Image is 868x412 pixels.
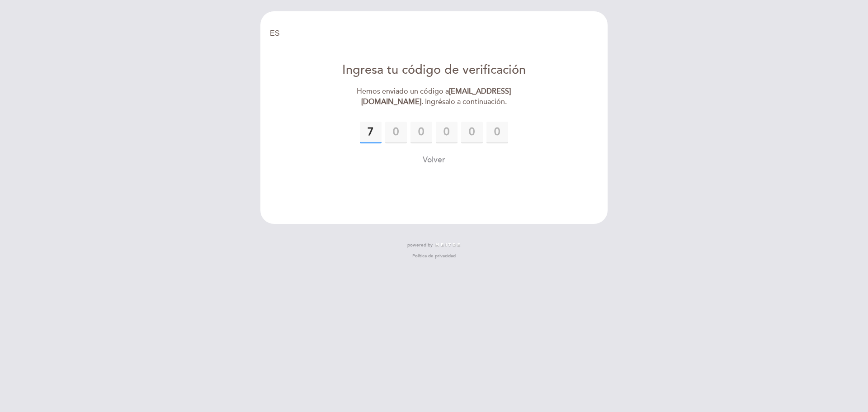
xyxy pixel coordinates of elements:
[486,122,508,143] input: 0
[435,243,461,247] img: MEITRE
[436,122,458,143] input: 0
[385,122,407,143] input: 0
[423,154,445,166] button: Volver
[412,253,456,259] a: Política de privacidad
[330,62,538,79] div: Ingresa tu código de verificación
[407,242,461,248] a: powered by
[361,87,511,106] strong: [EMAIL_ADDRESS][DOMAIN_NAME]
[330,86,538,107] div: Hemos enviado un código a . Ingrésalo a continuación.
[461,122,483,143] input: 0
[360,122,382,143] input: 0
[407,242,433,248] span: powered by
[410,122,432,143] input: 0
